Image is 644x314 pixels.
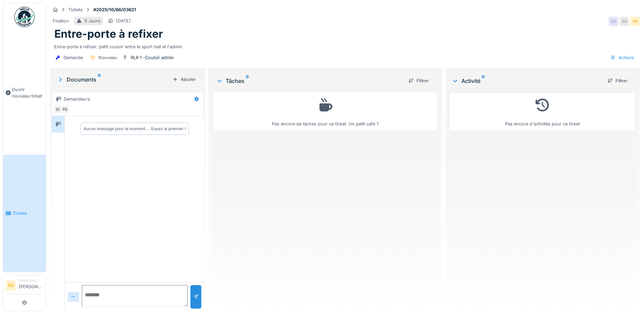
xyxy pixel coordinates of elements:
div: [DATE] [116,18,131,24]
div: Tâches [216,77,403,85]
li: [PERSON_NAME] [19,278,43,293]
span: Tickets [13,210,43,216]
a: Tickets [3,155,46,272]
sup: 0 [246,77,249,85]
a: Ouvrir nouveau ticket [3,31,46,155]
div: Aucun message pour le moment … Soyez le premier ! [84,126,186,132]
div: Nouveau [98,54,117,61]
div: 5 Jours [85,18,100,24]
div: Demande [63,54,83,61]
div: Tickets [68,6,83,13]
div: SG [53,105,63,114]
span: Ouvrir nouveau ticket [12,86,43,99]
div: SG [620,17,629,26]
h1: Entre-porte à refixer [54,28,163,40]
div: Demandeur [19,278,43,283]
div: Pas encore de tâches pour ce ticket. Un petit café ? [218,95,433,127]
div: Entre-porte à refixer: petit couloir entre le sport hall et l'admin [54,41,636,50]
a: SG Demandeur[PERSON_NAME] [6,278,43,294]
div: Fixation [53,18,69,24]
div: PD [60,105,70,114]
div: SG [609,17,618,26]
div: Filtrer [605,76,630,85]
strong: #2025/10/66/03621 [91,6,139,13]
div: Filtrer [406,76,431,85]
div: Ajouter [170,75,199,84]
div: Documents [57,75,170,84]
li: SG [6,280,16,291]
div: Pas encore d'activités pour ce ticket [454,95,631,127]
sup: 0 [98,75,101,84]
img: Badge_color-CXgf-gQk.svg [14,7,35,27]
sup: 0 [482,77,485,85]
div: Actions [607,53,637,63]
div: Activité [452,77,602,85]
div: PD [630,17,640,26]
div: RLR 1 -Couloir admin [131,54,174,61]
div: Demandeurs [64,96,90,102]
